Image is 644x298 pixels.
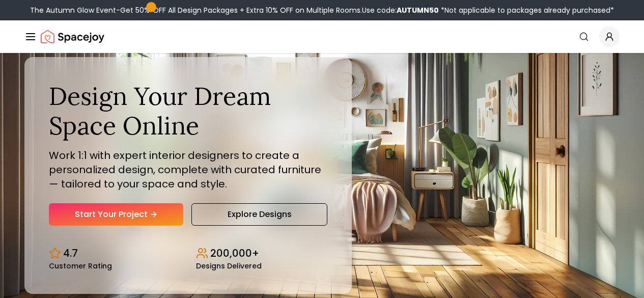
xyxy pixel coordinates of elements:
a: Explore Designs [191,203,327,226]
div: The Autumn Glow Event-Get 50% OFF All Design Packages + Extra 10% OFF on Multiple Rooms. [30,5,614,15]
a: Spacejoy [41,26,104,47]
nav: Global [24,20,620,53]
small: Designs Delivered [196,262,262,269]
small: Customer Rating [49,262,112,269]
div: Design stats [49,238,327,269]
a: Start Your Project [49,203,183,226]
span: *Not applicable to packages already purchased* [439,5,614,15]
span: Use code: [362,5,439,15]
b: AUTUMN50 [397,5,439,15]
p: 200,000+ [210,246,259,260]
p: Work 1:1 with expert interior designers to create a personalized design, complete with curated fu... [49,148,327,191]
img: Spacejoy Logo [41,26,104,47]
p: 4.7 [63,246,78,260]
h1: Design Your Dream Space Online [49,82,327,140]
